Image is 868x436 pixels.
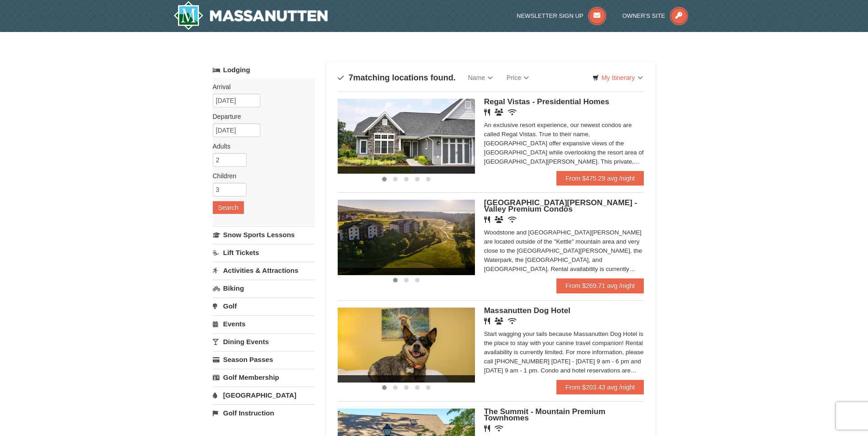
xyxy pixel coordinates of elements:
[587,71,648,85] a: My Itinerary
[508,109,517,116] i: Wireless Internet (free)
[484,306,571,315] span: Massanutten Dog Hotel
[213,387,315,404] a: [GEOGRAPHIC_DATA]
[484,109,490,116] i: Restaurant
[213,298,315,314] a: Golf
[495,109,503,116] i: Banquet Facilities
[213,333,315,350] a: Dining Events
[556,380,644,394] a: From $203.43 avg /night
[173,1,328,30] img: Massanutten Resort Logo
[484,121,644,166] div: An exclusive resort experience, our newest condos are called Regal Vistas. True to their name, [G...
[213,171,308,181] label: Children
[213,82,308,91] label: Arrival
[484,425,490,432] i: Restaurant
[213,201,244,214] button: Search
[517,12,606,19] a: Newsletter Sign Up
[213,262,315,279] a: Activities & Attractions
[213,369,315,386] a: Golf Membership
[213,142,308,151] label: Adults
[495,318,503,324] i: Banquet Facilities
[484,318,490,324] i: Restaurant
[500,69,536,87] a: Price
[484,407,605,422] span: The Summit - Mountain Premium Townhomes
[508,318,517,324] i: Wireless Internet (free)
[495,425,503,432] i: Wireless Internet (free)
[349,73,353,82] span: 7
[213,244,315,261] a: Lift Tickets
[173,1,328,30] a: Massanutten Resort
[495,216,503,223] i: Banquet Facilities
[517,12,583,19] span: Newsletter Sign Up
[556,171,644,186] a: From $475.29 avg /night
[484,216,490,223] i: Restaurant
[622,12,665,19] span: Owner's Site
[484,198,637,213] span: [GEOGRAPHIC_DATA][PERSON_NAME] - Valley Premium Condos
[484,228,644,274] div: Woodstone and [GEOGRAPHIC_DATA][PERSON_NAME] are located outside of the "Kettle" mountain area an...
[213,280,315,297] a: Biking
[213,112,308,121] label: Departure
[461,69,500,87] a: Name
[213,226,315,243] a: Snow Sports Lessons
[556,278,644,293] a: From $269.71 avg /night
[213,404,315,421] a: Golf Instruction
[213,62,315,78] a: Lodging
[484,97,609,106] span: Regal Vistas - Presidential Homes
[508,216,517,223] i: Wireless Internet (free)
[338,73,456,82] h4: matching locations found.
[484,330,644,375] div: Start wagging your tails because Massanutten Dog Hotel is the place to stay with your canine trav...
[213,351,315,368] a: Season Passes
[213,315,315,332] a: Events
[622,12,688,19] a: Owner's Site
